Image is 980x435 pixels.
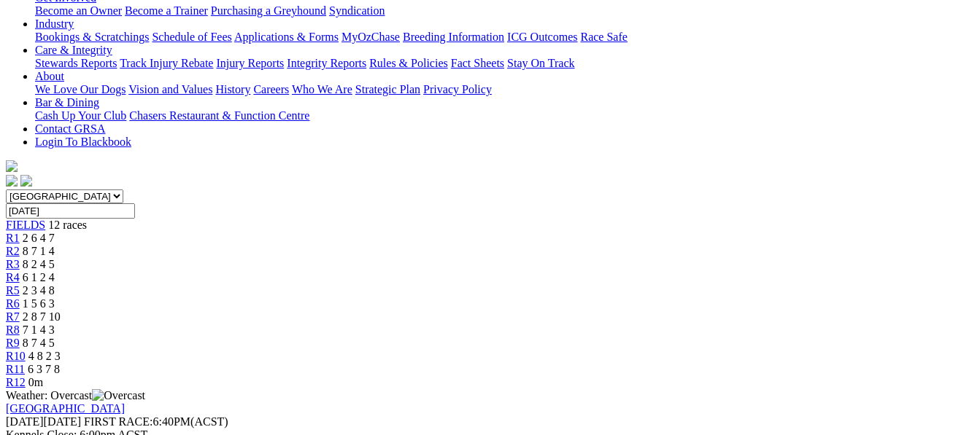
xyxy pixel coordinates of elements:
[6,271,20,283] a: R4
[23,324,55,336] span: 7 1 4 3
[6,350,26,362] a: R10
[35,109,126,122] a: Cash Up Your Club
[292,83,352,95] a: Who We Are
[35,83,126,95] a: We Love Our Dogs
[215,83,250,95] a: History
[6,310,20,323] a: R7
[35,31,149,43] a: Bookings & Scratchings
[125,4,208,17] a: Become a Trainer
[6,258,20,270] a: R3
[423,83,492,95] a: Privacy Policy
[6,297,20,310] a: R6
[23,258,55,270] span: 8 2 4 5
[355,83,420,95] a: Strategic Plan
[507,31,577,43] a: ICG Outcomes
[48,219,87,231] span: 12 races
[6,415,81,428] span: [DATE]
[152,31,231,43] a: Schedule of Fees
[35,57,117,69] a: Stewards Reports
[6,376,26,388] a: R12
[253,83,289,95] a: Careers
[35,57,974,70] div: Care & Integrity
[35,83,974,96] div: About
[35,96,99,109] a: Bar & Dining
[28,363,60,375] span: 6 3 7 8
[6,160,18,172] img: logo-grsa-white.png
[507,57,574,69] a: Stay On Track
[6,203,135,219] input: Select date
[403,31,504,43] a: Breeding Information
[35,122,105,135] a: Contact GRSA
[6,324,20,336] a: R8
[35,31,974,44] div: Industry
[23,232,55,244] span: 2 6 4 7
[342,31,400,43] a: MyOzChase
[451,57,504,69] a: Fact Sheets
[120,57,213,69] a: Track Injury Rebate
[6,415,44,428] span: [DATE]
[28,350,61,362] span: 4 8 2 3
[234,31,339,43] a: Applications & Forms
[23,245,55,257] span: 8 7 1 4
[35,109,974,122] div: Bar & Dining
[580,31,627,43] a: Race Safe
[23,310,61,323] span: 2 8 7 10
[35,4,122,17] a: Become an Owner
[28,376,43,388] span: 0m
[369,57,448,69] a: Rules & Policies
[35,136,131,148] a: Login To Blackbook
[287,57,366,69] a: Integrity Reports
[6,175,18,187] img: facebook.svg
[23,337,55,349] span: 8 7 4 5
[84,415,153,428] span: FIRST RACE:
[23,297,55,310] span: 1 5 6 3
[35,44,112,56] a: Care & Integrity
[128,83,212,95] a: Vision and Values
[92,389,145,402] img: Overcast
[6,232,20,244] a: R1
[6,245,20,257] a: R2
[329,4,385,17] a: Syndication
[20,175,32,187] img: twitter.svg
[211,4,326,17] a: Purchasing a Greyhound
[84,415,228,428] span: 6:40PM(ACST)
[6,284,20,297] a: R5
[23,284,55,297] span: 2 3 4 8
[35,17,74,30] a: Industry
[35,4,974,17] div: Get Involved
[35,70,64,82] a: About
[6,219,45,231] a: FIELDS
[23,271,55,283] span: 6 1 2 4
[6,337,20,349] a: R9
[216,57,284,69] a: Injury Reports
[6,402,125,415] a: [GEOGRAPHIC_DATA]
[6,389,145,401] span: Weather: Overcast
[6,363,25,375] a: R11
[129,109,309,122] a: Chasers Restaurant & Function Centre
